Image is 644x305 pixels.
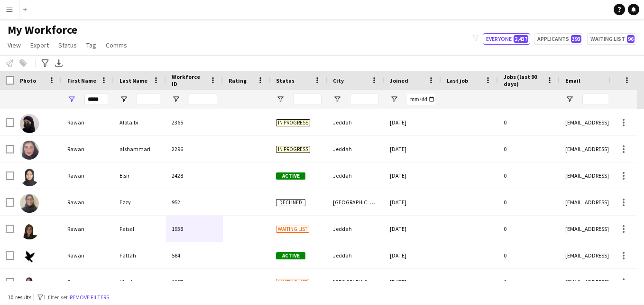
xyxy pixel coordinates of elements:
span: City [333,77,344,84]
button: Open Filter Menu [172,95,180,104]
div: 0 [498,242,560,268]
div: Rawan [62,242,114,268]
span: Jobs (last 90 days) [504,73,543,87]
button: Open Filter Menu [390,95,398,104]
span: Waiting list [276,279,309,286]
span: Waiting list [276,226,309,233]
button: Open Filter Menu [120,95,128,104]
span: Active [276,172,305,180]
input: Status Filter Input [293,94,322,105]
span: Declined [276,199,305,206]
span: Active [276,252,305,259]
button: Applicants393 [534,33,583,45]
button: Everyone2,437 [483,33,530,45]
span: 2,437 [514,35,528,43]
a: Tag [83,39,100,51]
a: Comms [102,39,131,51]
div: 584 [166,242,223,268]
a: View [4,39,25,51]
div: 2296 [166,136,223,162]
input: First Name Filter Input [84,94,108,105]
span: Last Name [120,77,147,84]
div: Faisal [114,216,166,242]
div: Jeddah [327,242,384,268]
img: Rawan alshammari [20,141,39,160]
div: 1938 [166,216,223,242]
div: [DATE] [384,269,441,295]
button: Open Filter Menu [565,95,574,104]
span: Email [565,77,580,84]
div: Rawan [62,136,114,162]
span: Workforce ID [172,73,206,87]
div: 0 [498,109,560,135]
input: Workforce ID Filter Input [189,94,217,105]
span: 393 [571,35,581,43]
div: [DATE] [384,189,441,215]
button: Open Filter Menu [67,95,76,104]
a: Export [27,39,53,51]
div: Ezzy [114,189,166,215]
div: [DATE] [384,109,441,135]
div: 0 [498,136,560,162]
img: Rawan Alotaibi [20,114,39,133]
span: In progress [276,146,310,153]
div: Rawan [62,109,114,135]
span: Status [276,77,294,84]
span: Comms [106,41,127,49]
img: Rawan Elsir [20,167,39,186]
div: Kheder [114,269,166,295]
div: 0 [498,216,560,242]
div: Jeddah [327,162,384,189]
div: Fattah [114,242,166,268]
a: Status [55,39,81,51]
button: Open Filter Menu [276,95,285,104]
img: Rawan Kheder [20,274,39,293]
span: Status [58,41,77,49]
div: Alotaibi [114,109,166,135]
span: 96 [627,35,635,43]
div: Rawan [62,189,114,215]
div: 1997 [166,269,223,295]
span: Joined [390,77,408,84]
div: 0 [498,189,560,215]
button: Waiting list96 [587,33,636,45]
div: [GEOGRAPHIC_DATA] [327,189,384,215]
div: [GEOGRAPHIC_DATA] [327,269,384,295]
span: Photo [20,77,36,84]
span: Tag [86,41,96,49]
button: Remove filters [68,292,111,303]
img: Rawan Ezzy [20,194,39,213]
span: View [8,41,21,49]
app-action-btn: Advanced filters [39,57,51,69]
div: 2365 [166,109,223,135]
div: Rawan [62,269,114,295]
div: Rawan [62,162,114,189]
div: 0 [498,269,560,295]
div: [DATE] [384,242,441,268]
div: alshammari [114,136,166,162]
div: Jeddah [327,216,384,242]
div: [DATE] [384,216,441,242]
div: Jeddah [327,136,384,162]
input: City Filter Input [350,94,378,105]
button: Open Filter Menu [333,95,341,104]
div: [DATE] [384,136,441,162]
div: Jeddah [327,109,384,135]
div: [DATE] [384,162,441,189]
div: Elsir [114,162,166,189]
span: Last job [447,77,468,84]
input: Joined Filter Input [407,94,435,105]
app-action-btn: Export XLSX [53,57,64,69]
span: First Name [67,77,96,84]
span: 1 filter set [43,294,68,301]
input: Last Name Filter Input [137,94,160,105]
span: My Workforce [8,23,77,37]
img: Rawan Faisal [20,220,39,239]
div: Rawan [62,216,114,242]
span: Rating [229,77,247,84]
div: 0 [498,162,560,189]
span: Export [30,41,49,49]
div: 952 [166,189,223,215]
div: 2428 [166,162,223,189]
span: In progress [276,119,310,126]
